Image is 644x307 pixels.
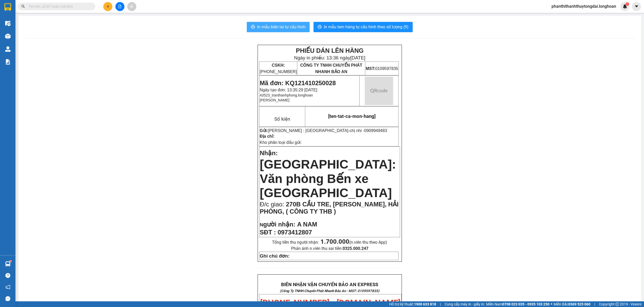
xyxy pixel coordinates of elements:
[28,4,89,9] input: Tìm tên, số ĐT hoặc mã đơn
[4,3,11,11] img: logo-vxr
[274,116,290,122] span: Số kiện
[320,238,349,245] strong: 1.700.000
[320,240,387,245] span: (n.viên thu theo App)
[118,5,122,8] span: file-add
[366,66,398,71] span: 0109597835
[547,3,620,10] span: phanthithanhthuytongdai.longhoan
[294,55,365,60] span: Ngày in phiếu: 13:36 ngày
[260,201,286,208] span: Đ/c giao:
[268,128,348,133] span: [PERSON_NAME] : [GEOGRAPHIC_DATA]
[296,47,363,54] strong: PHIẾU DÁN LÊN HÀNG
[5,21,82,29] strong: (Công Ty TNHH Chuyển Phát Nhanh Bảo An - MST: 0109597835)
[260,222,295,227] strong: N
[313,22,413,32] button: printerIn mẫu tem hàng tự cấu hình theo số lượng (9)
[625,2,629,6] sup: 1
[486,301,549,307] span: Miền Nam
[260,63,297,74] span: [PHONE_NUMBER]
[297,221,317,228] span: A NAM
[10,260,11,262] sup: 1
[260,157,396,200] span: [GEOGRAPHIC_DATA]: Văn phòng Bến xe [GEOGRAPHIC_DATA]
[272,63,285,67] strong: CSKH:
[260,201,399,215] span: 270B CẦU TRE, [PERSON_NAME], HẢI PHÒNG, ( CÔNG TY THB )
[257,24,306,30] span: In mẫu biên lai tự cấu hình
[5,21,11,26] img: warehouse-icon
[21,5,25,8] span: search
[6,7,81,19] strong: BIÊN NHẬN VẬN CHUYỂN BẢO AN EXPRESS
[551,303,552,305] span: ⚪️
[5,285,10,290] span: notification
[366,66,375,71] strong: MST:
[365,77,393,105] img: qr-code
[324,24,409,30] span: In mẫu tem hàng tự cấu hình theo số lượng (9)
[247,22,310,32] button: printerIn mẫu biên lai tự cấu hình
[300,63,362,74] span: CÔNG TY TNHH CHUYỂN PHÁT NHANH BẢO AN
[251,25,255,30] span: printer
[106,5,110,8] span: plus
[5,296,10,301] span: message
[554,301,590,307] span: Miền Bắc
[414,302,436,306] strong: 1900 633 818
[445,301,485,307] span: Cung cấp máy in - giấy in:
[615,302,619,306] span: copyright
[260,150,278,156] span: Nhận:
[260,93,313,97] span: 43523_tranthanhphong.longhoan
[280,289,379,293] strong: (Công Ty TNHH Chuyển Phát Nhanh Bảo An - MST: 0109597835)
[502,302,549,306] strong: 0708 023 035 - 0935 103 250
[350,55,366,60] span: [DATE]
[260,98,289,102] span: [PERSON_NAME]
[632,2,641,11] button: caret-down
[260,88,317,92] span: Ngày tạo đơn: 13:35:29 [DATE]
[260,140,302,145] span: Kho phân loại đầu gửi:
[5,273,10,278] span: question-circle
[260,80,336,86] span: Mã đơn: KQ121410250028
[594,301,595,307] span: |
[291,246,368,251] span: Phản ánh n.viên thu sai tiền:
[260,229,276,236] strong: SĐT :
[350,128,387,133] span: chị nhi -
[103,2,112,11] button: plus
[343,246,368,251] strong: 0325.000.247
[626,2,628,6] span: 1
[5,46,11,52] img: warehouse-icon
[263,221,295,228] span: gười nhận:
[318,25,322,30] span: printer
[348,128,387,133] span: -
[115,2,124,11] button: file-add
[328,113,376,119] span: [ten-tat-ca-mon-hang]
[260,253,290,259] strong: Ghi chú đơn:
[272,240,387,245] span: Tổng tiền thu người nhận:
[6,31,81,50] span: [PHONE_NUMBER] - [DOMAIN_NAME]
[281,282,378,287] strong: BIÊN NHẬN VẬN CHUYỂN BẢO AN EXPRESS
[278,229,312,236] span: 0973412807
[260,128,268,133] strong: Gửi:
[130,5,133,8] span: aim
[389,301,436,307] span: Hỗ trợ kỹ thuật:
[5,59,11,65] img: solution-icon
[260,134,274,138] strong: Địa chỉ:
[127,2,136,11] button: aim
[364,128,387,133] span: 0909949483
[568,302,590,306] strong: 0369 525 060
[5,261,11,267] img: warehouse-icon
[634,4,639,9] span: caret-down
[5,33,11,39] img: warehouse-icon
[623,4,627,9] img: icon-new-feature
[440,301,441,307] span: |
